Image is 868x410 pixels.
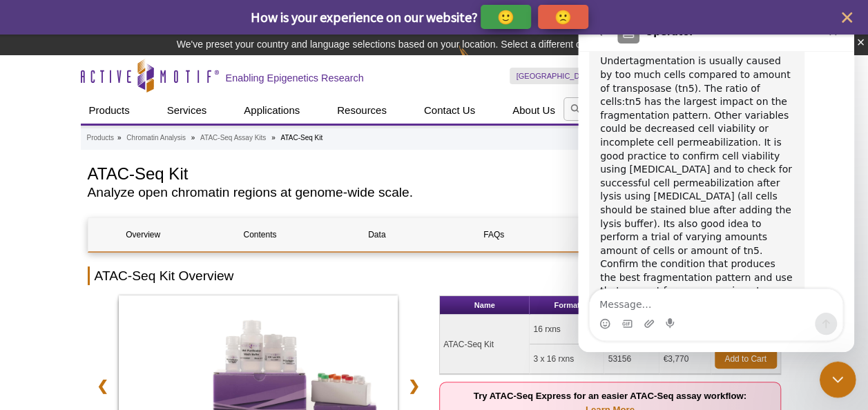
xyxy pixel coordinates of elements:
[88,266,781,285] h2: ATAC-Seq Kit Overview
[530,315,604,344] td: 16 rxns
[226,72,364,84] h2: Enabling Epigenetics Research
[66,304,77,315] button: Upload attachment
[556,218,666,251] a: Publications
[88,218,198,251] a: Overview
[399,370,429,402] a: ❯
[530,344,604,374] td: 3 x 16 rxns
[416,97,483,124] a: Contact Us
[81,97,138,124] a: Products
[530,296,604,315] th: Format
[280,134,322,141] li: ATAC-Seq Kit
[200,132,266,144] a: ATAC-Seq Assay Kits
[715,349,777,369] a: Add to Cart
[438,218,548,251] a: FAQs
[440,315,530,374] td: ATAC-Seq Kit
[838,9,856,26] button: close
[820,362,856,398] iframe: Intercom live chat
[88,162,715,183] h1: ATAC-Seq Kit
[251,8,478,26] span: How is your experience on our website?
[117,134,122,141] li: »
[329,97,395,124] a: Resources
[237,299,259,321] button: Send a message…
[88,304,99,315] button: Start recording
[271,134,276,141] li: »
[159,97,215,124] a: Services
[12,275,264,299] textarea: Message…
[322,218,432,251] a: Data
[126,132,186,144] a: Chromatin Analysis
[659,344,711,374] td: €3,770
[497,8,514,26] p: 🙂
[504,97,563,124] a: About Us
[563,97,788,121] input: Keyword, Cat. No.
[440,296,530,315] th: Name
[510,68,603,84] a: [GEOGRAPHIC_DATA]
[604,344,659,374] td: 53156
[88,186,715,199] h2: Analyze open chromatin regions at genome-wide scale.
[205,218,315,251] a: Contents
[459,45,495,77] img: Change Here
[191,134,195,141] li: »
[44,304,55,315] button: Gif picker
[87,132,114,144] a: Products
[856,35,865,50] button: ×
[88,370,117,402] a: ❮
[554,8,572,26] p: 🙁
[235,97,308,124] a: Applications
[578,14,854,352] iframe: Intercom live chat
[21,304,32,315] button: Emoji picker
